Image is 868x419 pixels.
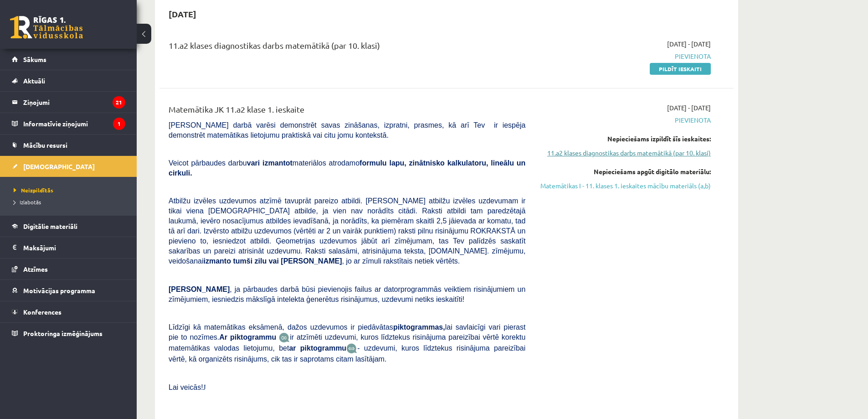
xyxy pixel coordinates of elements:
div: Nepieciešams apgūt digitālo materiālu: [539,167,711,176]
a: Proktoringa izmēģinājums [12,323,125,344]
img: JfuEzvunn4EvwAAAAASUVORK5CYII= [279,332,290,343]
b: piktogrammas, [393,323,445,331]
b: vari izmantot [247,159,293,167]
div: Nepieciešams izpildīt šīs ieskaites: [539,134,711,144]
a: Sākums [12,49,125,70]
span: [DEMOGRAPHIC_DATA] [23,162,95,171]
a: Motivācijas programma [12,280,125,301]
span: Pievienota [539,52,711,61]
span: Neizpildītās [14,186,53,194]
legend: Ziņojumi [23,92,125,113]
span: [DATE] - [DATE] [667,39,711,49]
a: Atzīmes [12,259,125,279]
b: Ar piktogrammu [219,333,276,341]
a: Maksājumi [12,237,125,258]
legend: Informatīvie ziņojumi [23,113,125,134]
a: 11.a2 klases diagnostikas darbs matemātikā (par 10. klasi) [539,148,711,158]
a: Ziņojumi21 [12,92,125,113]
span: Atzīmes [23,265,48,273]
div: 11.a2 klases diagnostikas darbs matemātikā (par 10. klasi) [169,39,525,56]
a: Matemātikas I - 11. klases 1. ieskaites mācību materiāls (a,b) [539,181,711,191]
span: Līdzīgi kā matemātikas eksāmenā, dažos uzdevumos ir piedāvātas lai savlaicīgi vari pierast pie to... [169,323,525,341]
span: Digitālie materiāli [23,222,77,230]
span: Motivācijas programma [23,286,95,295]
span: Sākums [23,55,46,63]
a: Rīgas 1. Tālmācības vidusskola [10,16,83,39]
a: Konferences [12,301,125,322]
a: Aktuāli [12,70,125,91]
div: Matemātika JK 11.a2 klase 1. ieskaite [169,103,525,120]
span: Lai veicās! [169,383,203,391]
span: ir atzīmēti uzdevumi, kuros līdztekus risinājuma pareizībai vērtē korektu matemātikas valodas lie... [169,333,525,352]
a: [DEMOGRAPHIC_DATA] [12,156,125,177]
legend: Maksājumi [23,237,125,258]
span: Veicot pārbaudes darbu materiālos atrodamo [169,159,525,177]
span: Konferences [23,308,62,316]
span: , ja pārbaudes darbā būsi pievienojis failus ar datorprogrammās veiktiem risinājumiem un zīmējumi... [169,285,525,303]
i: 1 [113,118,125,130]
img: wKvN42sLe3LLwAAAABJRU5ErkJggg== [346,343,357,354]
a: Informatīvie ziņojumi1 [12,113,125,134]
span: Pievienota [539,115,711,125]
b: ar piktogrammu [289,344,346,352]
b: formulu lapu, zinātnisko kalkulatoru, lineālu un cirkuli. [169,159,525,177]
span: [PERSON_NAME] [169,285,230,293]
span: Aktuāli [23,77,45,85]
b: tumši zilu vai [PERSON_NAME] [233,257,342,265]
a: Digitālie materiāli [12,216,125,237]
span: J [203,383,206,391]
span: Mācību resursi [23,141,67,149]
i: 21 [113,96,125,109]
span: [DATE] - [DATE] [667,103,711,113]
a: Mācību resursi [12,134,125,155]
b: izmanto [204,257,231,265]
a: Izlabotās [14,198,128,206]
a: Pildīt ieskaiti [650,63,711,75]
span: Atbilžu izvēles uzdevumos atzīmē tavuprāt pareizo atbildi. [PERSON_NAME] atbilžu izvēles uzdevuma... [169,197,525,265]
span: Izlabotās [14,198,41,206]
h2: [DATE] [159,3,205,25]
span: [PERSON_NAME] darbā varēsi demonstrēt savas zināšanas, izpratni, prasmes, kā arī Tev ir iespēja d... [169,121,525,139]
span: Proktoringa izmēģinājums [23,329,103,337]
a: Neizpildītās [14,186,128,194]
